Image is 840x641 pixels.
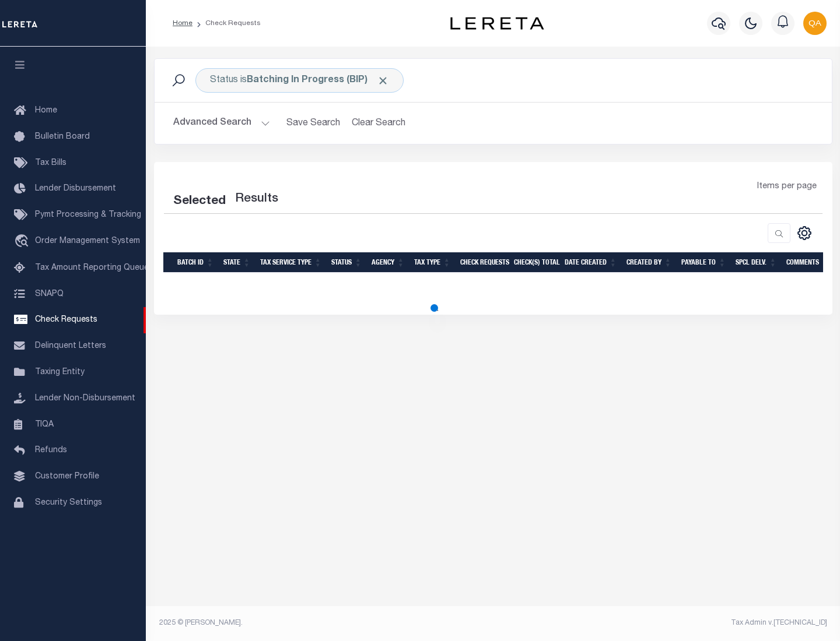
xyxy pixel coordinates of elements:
[622,252,677,273] th: Created By
[803,12,827,35] img: svg+xml;base64,PHN2ZyB4bWxucz0iaHR0cDovL3d3dy53My5vcmcvMjAwMC9zdmciIHBvaW50ZXItZXZlbnRzPSJub25lIi...
[173,20,192,27] a: Home
[35,420,54,428] span: TIQA
[235,190,278,209] label: Results
[35,499,102,507] span: Security Settings
[256,252,327,273] th: Tax Service Type
[35,237,140,245] span: Order Management System
[731,252,782,273] th: Spcl Delv.
[35,446,67,455] span: Refunds
[35,342,106,350] span: Delinquent Letters
[150,618,494,628] div: 2025 © [PERSON_NAME].
[35,368,85,376] span: Taxing Entity
[367,252,409,273] th: Agency
[347,112,411,135] button: Clear Search
[195,68,404,93] div: Click to Edit
[247,76,389,85] b: Batching In Progress (BIP)
[173,192,226,211] div: Selected
[677,252,731,273] th: Payable To
[35,264,149,272] span: Tax Amount Reporting Queue
[502,618,827,628] div: Tax Admin v.[TECHNICAL_ID]
[450,17,544,30] img: logo-dark.svg
[173,252,219,273] th: Batch Id
[409,252,456,273] th: Tax Type
[35,316,97,324] span: Check Requests
[757,181,817,193] span: Items per page
[35,473,99,481] span: Customer Profile
[35,107,57,115] span: Home
[35,290,64,298] span: SNAPQ
[14,234,33,249] i: travel_explore
[35,185,116,193] span: Lender Disbursement
[35,395,135,403] span: Lender Non-Disbursement
[456,252,509,273] th: Check Requests
[782,252,834,273] th: Comments
[509,252,560,273] th: Check(s) Total
[279,112,347,135] button: Save Search
[35,159,66,167] span: Tax Bills
[560,252,622,273] th: Date Created
[377,75,389,87] span: Click to Remove
[219,252,256,273] th: State
[192,18,261,29] li: Check Requests
[35,211,141,219] span: Pymt Processing & Tracking
[35,133,90,141] span: Bulletin Board
[173,112,270,135] button: Advanced Search
[327,252,367,273] th: Status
